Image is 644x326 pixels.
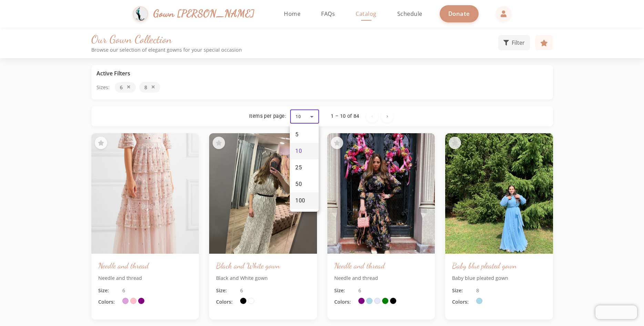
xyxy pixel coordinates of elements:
[295,164,302,172] span: 25
[295,180,302,188] span: 50
[295,147,302,155] span: 10
[295,197,305,205] span: 100
[595,305,637,319] iframe: Chatra live chat
[295,130,299,139] span: 5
